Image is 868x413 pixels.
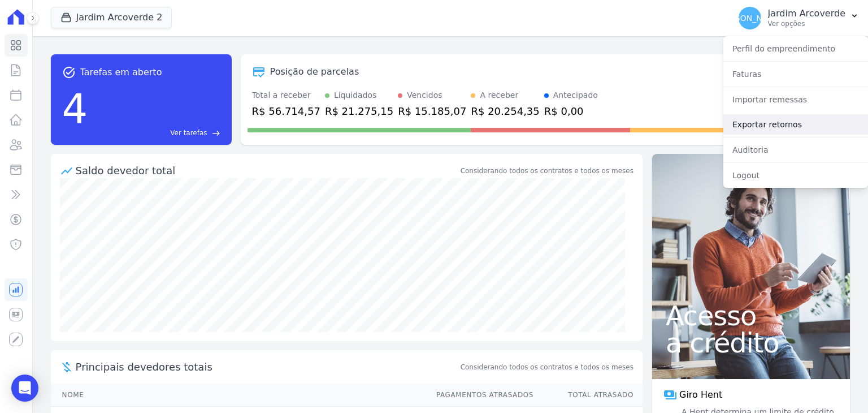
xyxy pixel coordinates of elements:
[461,362,633,372] span: Considerando todos os contratos e todos os meses
[723,38,868,59] a: Perfil do empreendimento
[666,302,836,329] span: Acesso
[51,7,172,28] button: Jardim Arcoverde 2
[11,375,38,402] div: Open Intercom Messenger
[76,163,458,178] div: Saldo devedor total
[666,329,836,356] span: a crédito
[480,89,518,101] div: A receber
[717,14,782,22] span: [PERSON_NAME]
[723,89,868,110] a: Importar remessas
[730,2,868,34] button: [PERSON_NAME] Jardim Arcoverde Ver opções
[325,104,393,119] div: R$ 21.275,15
[76,359,458,375] span: Principais devedores totais
[51,384,426,407] th: Nome
[723,140,868,160] a: Auditoria
[62,66,76,79] span: task_alt
[334,89,377,101] div: Liquidados
[407,89,442,101] div: Vencidos
[768,8,845,19] p: Jardim Arcoverde
[679,388,722,402] span: Giro Hent
[252,89,320,101] div: Total a receber
[534,384,643,407] th: Total Atrasado
[768,19,845,28] p: Ver opções
[461,166,633,176] div: Considerando todos os contratos e todos os meses
[270,65,359,79] div: Posição de parcelas
[553,89,598,101] div: Antecipado
[170,128,207,138] span: Ver tarefas
[252,104,320,119] div: R$ 56.714,57
[212,129,220,137] span: east
[80,66,162,79] span: Tarefas em aberto
[723,114,868,135] a: Exportar retornos
[471,104,539,119] div: R$ 20.254,35
[398,104,466,119] div: R$ 15.185,07
[62,79,88,138] div: 4
[544,104,598,119] div: R$ 0,00
[723,64,868,84] a: Faturas
[92,128,220,138] a: Ver tarefas east
[426,384,534,407] th: Pagamentos Atrasados
[723,165,868,186] a: Logout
